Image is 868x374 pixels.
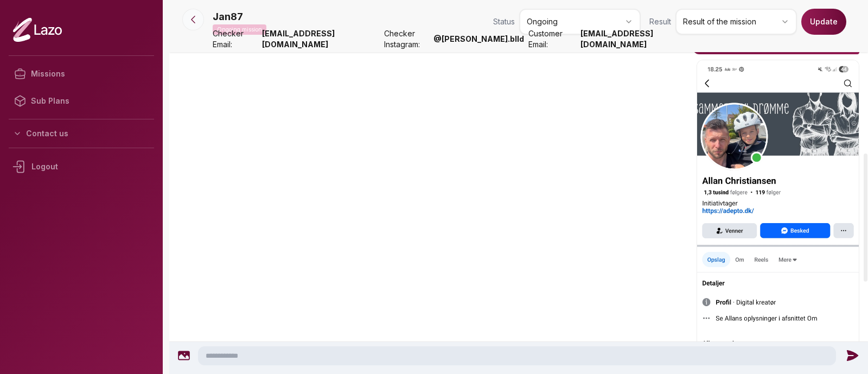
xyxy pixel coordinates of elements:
[384,28,429,50] span: Checker Instagram:
[213,28,258,50] span: Checker Email:
[493,16,515,27] span: Status
[9,153,154,181] div: Logout
[213,9,243,24] p: Jan87
[433,34,524,45] strong: @ [PERSON_NAME].blld
[580,28,699,50] strong: [EMAIL_ADDRESS][DOMAIN_NAME]
[9,87,154,115] a: Sub Plans
[649,16,671,27] span: Result
[528,28,576,50] span: Customer Email:
[9,124,154,143] button: Contact us
[9,60,154,87] a: Missions
[801,9,846,35] button: Update
[262,28,380,50] strong: [EMAIL_ADDRESS][DOMAIN_NAME]
[213,24,266,35] p: Ongoing mission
